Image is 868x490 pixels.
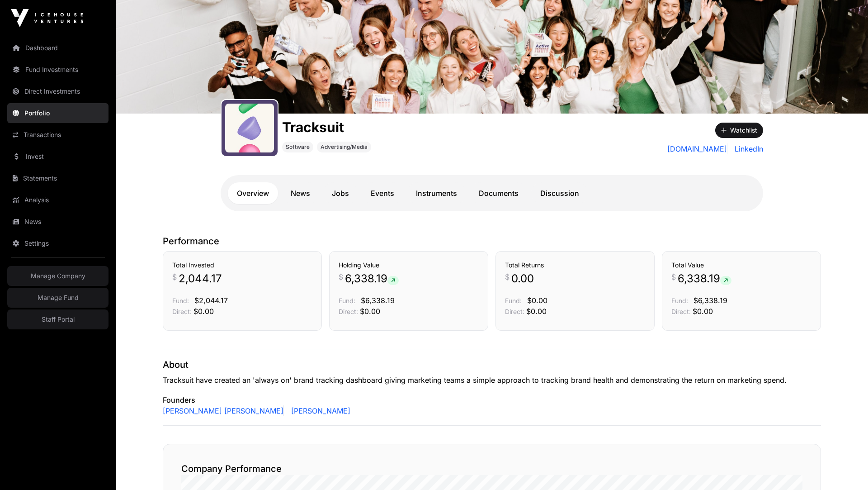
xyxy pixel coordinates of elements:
a: [PERSON_NAME] [288,405,350,416]
a: [DOMAIN_NAME] [667,143,727,154]
span: 0.00 [511,271,534,286]
span: $ [505,271,509,282]
img: Icehouse Ventures Logo [11,9,83,27]
a: Manage Company [7,266,108,286]
span: $ [671,271,676,282]
a: Manage Fund [7,288,108,308]
span: Fund: [505,297,522,304]
a: Staff Portal [7,309,108,329]
span: $0.00 [193,307,214,316]
h3: Total Returns [505,261,645,270]
span: $0.00 [526,307,547,316]
p: Founders [163,395,821,405]
a: Fund Investments [7,60,108,80]
span: 6,338.19 [678,271,731,286]
a: News [7,212,108,232]
span: $0.00 [527,296,547,305]
span: Direct: [671,308,691,315]
span: 6,338.19 [345,271,399,286]
span: Fund: [339,297,355,304]
a: Jobs [323,182,358,204]
span: $6,338.19 [693,296,727,305]
a: LinkedIn [731,143,763,154]
span: $2,044.17 [194,296,228,305]
a: Overview [228,182,278,204]
span: 2,044.17 [179,271,222,286]
a: Settings [7,233,108,253]
nav: Tabs [228,182,756,204]
h2: Company Performance [181,462,802,475]
button: Watchlist [715,123,763,138]
iframe: Chat Widget [823,447,868,490]
a: Statements [7,168,108,188]
p: Performance [163,235,821,247]
span: Fund: [671,297,688,304]
a: Analysis [7,190,108,210]
span: $ [339,271,343,282]
a: Transactions [7,125,108,145]
a: Portfolio [7,103,108,123]
span: Direct: [172,308,192,315]
a: News [282,182,319,204]
span: $6,338.19 [361,296,395,305]
a: [PERSON_NAME] [PERSON_NAME] [163,405,284,416]
a: Documents [470,182,528,204]
h3: Holding Value [339,261,479,270]
a: Events [362,182,403,204]
span: Fund: [172,297,189,304]
span: Direct: [505,308,524,315]
a: Invest [7,147,108,167]
a: Dashboard [7,38,108,58]
span: Advertising/Media [321,143,368,151]
span: Direct: [339,308,358,315]
span: Software [286,143,310,151]
h3: Total Value [671,261,811,270]
p: About [163,358,821,371]
span: $0.00 [360,307,380,316]
p: Tracksuit have created an 'always on' brand tracking dashboard giving marketing teams a simple ap... [163,375,821,385]
img: gotracksuit_logo.jpeg [225,104,274,152]
a: Direct Investments [7,81,108,101]
h1: Tracksuit [282,119,371,135]
a: Instruments [407,182,466,204]
span: $ [172,271,177,282]
h3: Total Invested [172,261,312,270]
span: $0.00 [693,307,713,316]
a: Discussion [531,182,588,204]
